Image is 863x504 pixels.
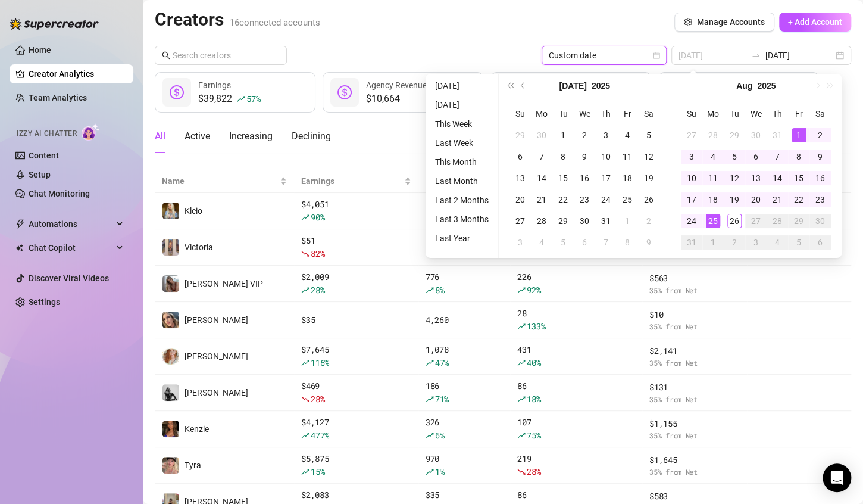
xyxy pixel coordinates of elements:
[767,189,788,210] td: 2025-08-21
[552,189,574,210] td: 2025-07-22
[745,125,767,146] td: 2025-07-30
[813,214,827,228] div: 30
[684,150,699,164] div: 3
[527,284,540,295] span: 92 %
[809,146,831,167] td: 2025-08-09
[809,103,831,125] th: Sa
[29,170,51,179] a: Setup
[684,171,699,185] div: 10
[517,343,635,369] div: 431
[155,170,294,193] th: Name
[681,189,702,210] td: 2025-08-17
[749,128,763,142] div: 30
[724,146,745,167] td: 2025-08-05
[702,167,724,189] td: 2025-08-11
[430,193,493,207] li: Last 2 Months
[552,232,574,253] td: 2025-08-05
[577,214,592,228] div: 30
[10,18,99,30] img: logo-BBDzfeDw.svg
[574,103,595,125] th: We
[162,421,179,437] img: Kenzie
[556,192,570,207] div: 22
[751,51,761,60] span: swap-right
[770,171,784,185] div: 14
[595,189,617,210] td: 2025-07-24
[767,103,788,125] th: Th
[230,17,320,28] span: 16 connected accounts
[727,128,742,142] div: 29
[29,45,51,55] a: Home
[724,189,745,210] td: 2025-08-19
[82,123,100,141] img: AI Chatter
[617,125,638,146] td: 2025-07-04
[757,74,776,98] button: Choose a year
[638,125,659,146] td: 2025-07-05
[301,286,309,294] span: rise
[531,167,552,189] td: 2025-07-14
[430,231,493,245] li: Last Year
[185,242,213,252] span: Victoria
[185,129,210,144] div: Active
[574,232,595,253] td: 2025-08-06
[366,79,440,92] div: Agency Revenue
[513,235,527,250] div: 3
[301,313,411,326] div: $ 35
[767,232,788,253] td: 2025-09-04
[638,232,659,253] td: 2025-08-09
[185,351,248,361] span: [PERSON_NAME]
[162,203,179,219] img: Kleio
[749,235,763,250] div: 3
[809,210,831,232] td: 2025-08-30
[788,167,809,189] td: 2025-08-15
[749,171,763,185] div: 13
[311,393,324,405] span: 28 %
[155,129,165,144] div: All
[556,214,570,228] div: 29
[653,52,660,59] span: calendar
[649,272,740,285] span: $ 563
[301,234,411,260] div: $ 51
[681,167,702,189] td: 2025-08-10
[642,235,656,250] div: 9
[678,49,746,62] input: Start date
[301,270,411,297] div: $ 2,009
[301,213,309,222] span: rise
[638,103,659,125] th: Sa
[527,321,545,332] span: 133 %
[29,238,113,257] span: Chat Copilot
[727,235,742,250] div: 2
[527,357,540,368] span: 40 %
[724,210,745,232] td: 2025-08-26
[509,146,531,167] td: 2025-07-06
[162,348,179,365] img: Amy Pond
[642,192,656,207] div: 26
[534,150,549,164] div: 7
[599,235,613,250] div: 7
[162,175,277,188] span: Name
[749,192,763,207] div: 20
[552,146,574,167] td: 2025-07-08
[599,128,613,142] div: 3
[642,128,656,142] div: 5
[517,307,635,333] div: 28
[792,192,806,207] div: 22
[577,128,592,142] div: 2
[642,171,656,185] div: 19
[513,150,527,164] div: 6
[29,93,87,102] a: Team Analytics
[301,250,309,258] span: fall
[788,210,809,232] td: 2025-08-29
[749,214,763,228] div: 27
[430,79,493,93] li: [DATE]
[577,171,592,185] div: 16
[574,210,595,232] td: 2025-07-30
[517,74,530,98] button: Previous month (PageUp)
[809,167,831,189] td: 2025-08-16
[426,270,503,297] div: 776
[767,210,788,232] td: 2025-08-28
[770,150,784,164] div: 7
[301,379,411,406] div: $ 469
[426,343,503,369] div: 1,078
[513,128,527,142] div: 29
[577,192,592,207] div: 23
